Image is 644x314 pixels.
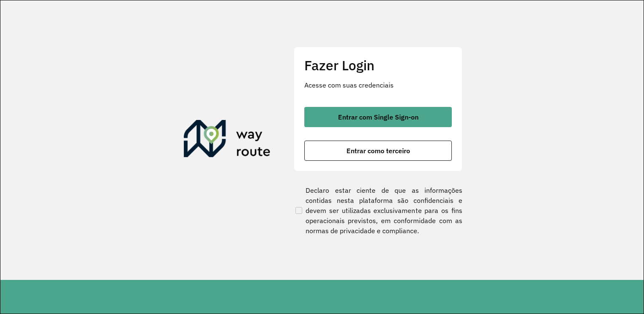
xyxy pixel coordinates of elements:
h2: Fazer Login [304,57,452,73]
span: Entrar com Single Sign-on [338,114,419,120]
span: Entrar como terceiro [346,147,410,154]
button: button [304,141,452,161]
img: Roteirizador AmbevTech [184,120,271,160]
button: button [304,107,452,127]
p: Acesse com suas credenciais [304,80,452,90]
label: Declaro estar ciente de que as informações contidas nesta plataforma são confidenciais e devem se... [294,185,462,236]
